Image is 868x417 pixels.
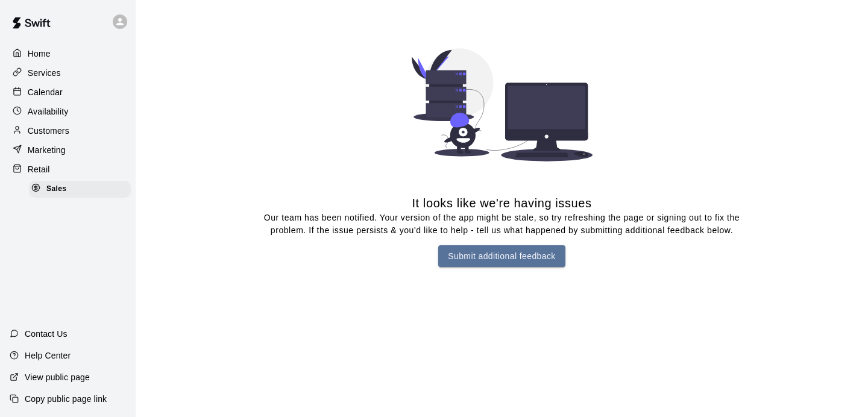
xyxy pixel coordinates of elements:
[25,393,107,405] p: Copy public page link
[10,83,126,101] a: Calendar
[28,105,69,118] p: Availability
[10,45,126,63] a: Home
[29,181,131,198] div: Sales
[28,86,63,98] p: Calendar
[10,141,126,159] a: Marketing
[25,371,90,383] p: View public page
[25,328,68,340] p: Contact Us
[28,125,69,137] p: Customers
[28,48,51,60] p: Home
[438,245,565,268] button: Submit additional feedback
[10,64,126,82] a: Services
[10,102,126,121] a: Availability
[25,350,71,362] p: Help Center
[28,144,66,156] p: Marketing
[10,122,126,140] a: Customers
[412,195,591,212] h5: It looks like we're having issues
[29,180,136,198] a: Sales
[46,183,66,195] span: Sales
[28,67,61,79] p: Services
[261,212,743,237] p: Our team has been notified. Your version of the app might be stale, so try refreshing the page or...
[10,160,126,178] a: Retail
[28,163,50,175] p: Retail
[412,14,593,195] img: Error! Something went wrong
